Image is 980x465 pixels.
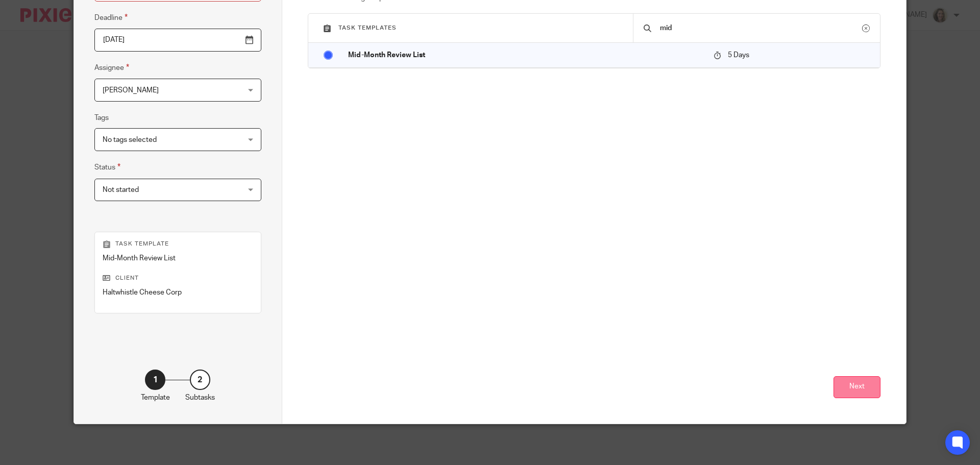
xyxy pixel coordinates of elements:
span: No tags selected [103,136,157,143]
button: Next [834,376,880,398]
p: Client [103,274,253,282]
p: Mid-Month Review List [348,50,703,60]
label: Tags [94,113,109,123]
span: Task templates [338,25,397,31]
input: Search... [659,22,862,34]
span: [PERSON_NAME] [103,87,159,94]
span: 5 Days [728,52,749,59]
label: Status [94,161,120,173]
div: 1 [145,370,165,390]
p: Task template [103,240,253,248]
label: Deadline [94,12,128,23]
p: Template [141,393,170,403]
span: Not started [103,186,139,193]
input: Pick a date [94,29,261,52]
p: Mid-Month Review List [103,253,253,263]
div: 2 [190,370,210,390]
p: Haltwhistle Cheese Corp [103,287,253,298]
label: Assignee [94,62,129,74]
p: Subtasks [185,393,215,403]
